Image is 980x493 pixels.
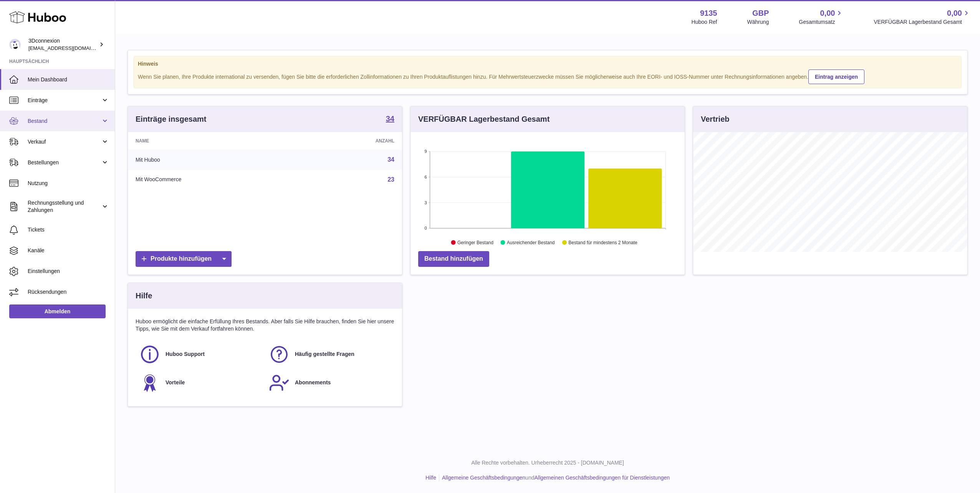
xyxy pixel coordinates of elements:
[28,199,101,214] span: Rechnungsstellung und Zahlungen
[128,132,304,150] th: Name
[28,226,109,233] span: Tickets
[418,251,489,267] a: Bestand hinzufügen
[128,150,304,170] td: Mit Huboo
[136,318,394,333] p: Huboo ermöglicht die einfache Erfüllung Ihres Bestands. Aber falls Sie Hilfe brauchen, finden Sie...
[874,18,971,26] span: VERFÜGBAR Lagerbestand Gesamt
[28,76,109,83] span: Mein Dashboard
[136,251,232,267] a: Produkte hinzufügen
[701,114,729,124] h3: Vertrieb
[28,247,109,254] span: Kanäle
[387,176,394,183] a: 23
[269,372,391,393] a: Abonnements
[139,344,261,365] a: Huboo Support
[28,180,109,187] span: Nutzung
[295,379,331,386] span: Abonnements
[424,175,427,179] text: 6
[166,351,205,358] span: Huboo Support
[136,114,207,124] h3: Einträge insgesamt
[28,288,109,296] span: Rücksendungen
[820,8,835,18] span: 0,00
[295,351,354,358] span: Häufig gestellte Fragen
[457,240,493,245] text: Geringer Bestand
[28,138,101,146] span: Verkauf
[28,159,101,166] span: Bestellungen
[874,8,971,26] a: 0,00 VERFÜGBAR Lagerbestand Gesamt
[424,226,427,230] text: 0
[28,268,109,275] span: Einstellungen
[304,132,402,150] th: Anzahl
[947,8,962,18] span: 0,00
[9,39,21,50] img: order_eu@3dconnexion.com
[269,344,391,365] a: Häufig gestellte Fragen
[568,240,637,245] text: Bestand für mindestens 2 Monate
[9,304,106,318] a: Abmelden
[128,170,304,190] td: Mit WooCommerce
[138,68,957,84] div: Wenn Sie planen, Ihre Produkte international zu versenden, fügen Sie bitte die erforderlichen Zol...
[138,60,957,68] strong: Hinweis
[808,69,864,84] a: Eintrag anzeigen
[28,117,101,125] span: Bestand
[424,149,427,154] text: 9
[28,97,101,104] span: Einträge
[700,8,717,18] strong: 9135
[439,474,670,481] li: und
[425,475,436,481] a: Hilfe
[442,475,525,481] a: Allgemeine Geschäftsbedingungen
[752,8,769,18] strong: GBP
[386,115,394,122] strong: 34
[139,372,261,393] a: Vorteile
[692,18,717,26] div: Huboo Ref
[418,114,550,124] h3: VERFÜGBAR Lagerbestand Gesamt
[387,156,394,163] a: 34
[166,379,185,386] span: Vorteile
[28,37,98,52] div: 3Dconnexion
[28,45,113,51] span: [EMAIL_ADDRESS][DOMAIN_NAME]
[799,8,844,26] a: 0,00 Gesamtumsatz
[747,18,769,26] div: Währung
[136,291,152,301] h3: Hilfe
[121,459,974,467] p: Alle Rechte vorbehalten. Urheberrecht 2025 - [DOMAIN_NAME]
[507,240,555,245] text: Ausreichender Bestand
[386,115,394,124] a: 34
[799,18,844,26] span: Gesamtumsatz
[534,475,670,481] a: Allgemeinen Geschäftsbedingungen für Dienstleistungen
[424,200,427,205] text: 3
